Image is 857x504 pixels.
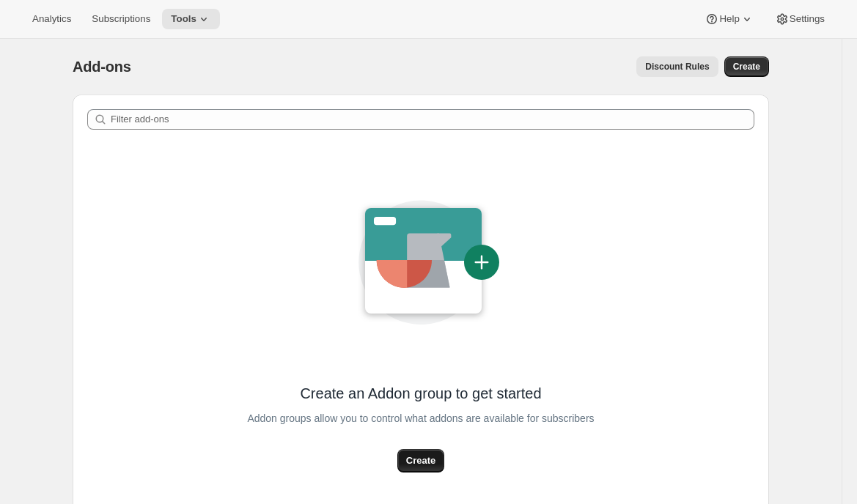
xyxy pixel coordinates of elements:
span: Create an Addon group to get started [300,383,541,404]
input: Filter add-ons [111,109,754,130]
button: Analytics [23,9,80,29]
button: Settings [766,9,834,29]
button: Create [724,56,769,77]
span: Tools [171,13,196,25]
button: Help [696,9,762,29]
button: Subscriptions [83,9,159,29]
span: Analytics [32,13,71,25]
span: Addon groups allow you to control what addons are available for subscribers [247,408,594,429]
button: Tools [162,9,220,29]
span: Help [719,13,739,25]
span: Settings [790,13,825,25]
span: Create [406,453,435,468]
span: Subscriptions [92,13,150,25]
button: Create [397,449,444,472]
span: Add-ons [73,59,131,75]
button: Discount Rules [636,56,718,77]
span: Create [733,61,760,73]
span: Discount Rules [645,61,709,73]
